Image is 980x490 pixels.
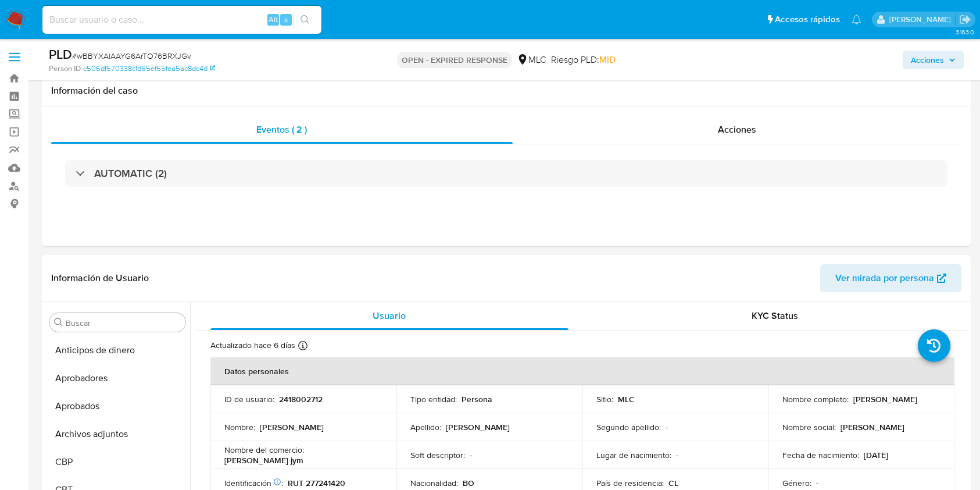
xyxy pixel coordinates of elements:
[852,15,861,24] a: Notificaciones
[224,455,303,466] p: [PERSON_NAME] jym
[596,478,664,488] p: País de residencia :
[224,422,255,432] p: Nombre :
[666,422,668,432] p: -
[293,12,317,28] button: search-icon
[224,445,304,455] p: Nombre del comercio :
[911,51,944,69] span: Acciones
[54,318,63,327] button: Buscar
[410,478,458,488] p: Nacionalidad :
[45,336,190,364] button: Anticipos de dinero
[853,394,917,404] p: [PERSON_NAME]
[279,394,323,404] p: 2418002712
[410,450,465,460] p: Soft descriptor :
[596,394,613,404] p: Sitio :
[816,478,818,488] p: -
[903,51,964,69] button: Acciones
[889,14,955,25] p: valentina.fiuri@mercadolibre.com
[775,13,840,26] span: Accesos rápidos
[820,264,961,292] button: Ver mirada por persona
[864,450,888,460] p: [DATE]
[463,478,474,488] p: BO
[782,478,811,488] p: Género :
[517,54,546,66] div: MLC
[51,85,961,97] h1: Información del caso
[269,14,278,25] span: Alt
[72,50,191,62] span: # wBBYXAlAAYG6ArTO76BRXJGv
[94,167,167,180] h3: AUTOMATIC (2)
[288,478,345,488] p: RUT 277241420
[410,394,457,404] p: Tipo entidad :
[446,422,510,432] p: [PERSON_NAME]
[410,422,441,432] p: Apellido :
[65,160,947,187] div: AUTOMATIC (2)
[49,45,72,63] b: PLD
[782,450,859,460] p: Fecha de nacimiento :
[596,450,671,460] p: Lugar de nacimiento :
[260,422,324,432] p: [PERSON_NAME]
[224,394,274,404] p: ID de usuario :
[462,394,492,404] p: Persona
[397,52,512,68] p: OPEN - EXPIRED RESPONSE
[596,422,661,432] p: Segundo apellido :
[668,478,678,488] p: CL
[373,309,406,322] span: Usuario
[66,318,181,328] input: Buscar
[676,450,678,460] p: -
[284,14,288,25] span: s
[782,422,836,432] p: Nombre social :
[599,53,616,66] span: MID
[45,448,190,476] button: CBP
[835,264,934,292] span: Ver mirada por persona
[42,12,321,27] input: Buscar usuario o caso...
[959,13,971,26] a: Salir
[224,478,283,488] p: Identificación :
[551,54,616,66] span: Riesgo PLD:
[51,272,149,284] h1: Información de Usuario
[470,450,472,460] p: -
[752,309,798,322] span: KYC Status
[718,123,756,136] span: Acciones
[45,364,190,392] button: Aprobadores
[45,392,190,420] button: Aprobados
[618,394,635,404] p: MLC
[782,394,849,404] p: Nombre completo :
[840,422,904,432] p: [PERSON_NAME]
[83,63,215,74] a: c506df570338cfd65ef55fea5ac8dc4d
[45,420,190,448] button: Archivos adjuntos
[256,123,307,136] span: Eventos ( 2 )
[49,63,81,74] b: Person ID
[210,357,954,385] th: Datos personales
[210,340,295,351] p: Actualizado hace 6 días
